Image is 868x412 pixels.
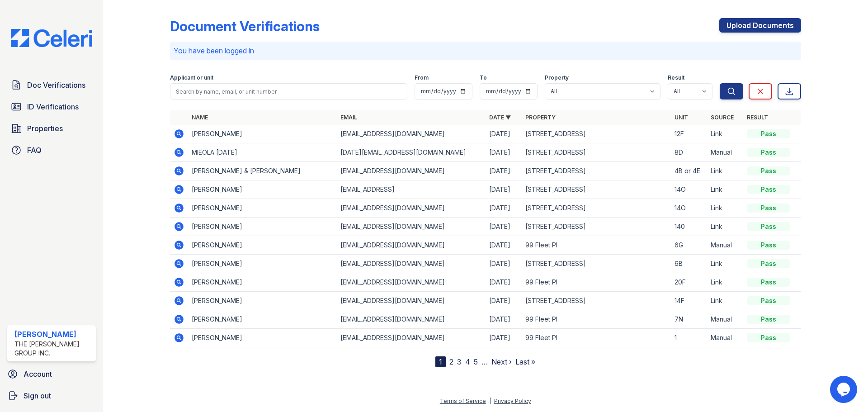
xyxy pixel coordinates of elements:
td: [DATE] [486,199,522,218]
input: Search by name, email, or unit number [170,83,407,99]
div: [PERSON_NAME] [14,329,92,340]
td: [PERSON_NAME] [188,180,337,199]
span: Doc Verifications [27,80,85,90]
td: Link [707,162,743,180]
td: 8D [671,143,707,162]
td: [EMAIL_ADDRESS][DOMAIN_NAME] [337,329,486,347]
div: Pass [747,185,790,194]
td: [DATE] [486,255,522,273]
label: Applicant or unit [170,74,213,81]
td: [PERSON_NAME] [188,273,337,292]
div: 1 [435,356,446,367]
img: CE_Logo_Blue-a8612792a0a2168367f1c8372b55b34899dd931a85d93a1a3d3e32e68fde9ad4.png [4,29,99,47]
span: ID Verifications [27,101,79,112]
a: ID Verifications [7,98,96,116]
a: 3 [457,357,462,366]
div: Pass [747,241,790,250]
a: 2 [449,357,453,366]
div: Pass [747,129,790,138]
td: [STREET_ADDRESS] [522,292,670,310]
td: [EMAIL_ADDRESS][DOMAIN_NAME] [337,292,486,310]
a: Properties [7,119,96,137]
td: Manual [707,329,743,347]
a: Doc Verifications [7,76,96,94]
td: [DATE] [486,292,522,310]
td: [STREET_ADDRESS] [522,199,670,218]
a: Property [525,114,556,121]
td: [PERSON_NAME] [188,310,337,329]
div: | [489,398,491,404]
td: [EMAIL_ADDRESS][DOMAIN_NAME] [337,255,486,273]
a: Source [711,114,734,121]
td: [EMAIL_ADDRESS][DOMAIN_NAME] [337,162,486,180]
td: 99 Fleet Pl [522,310,670,329]
td: [STREET_ADDRESS] [522,218,670,236]
td: [STREET_ADDRESS] [522,125,670,143]
td: 99 Fleet Pl [522,236,670,255]
a: FAQ [7,141,96,159]
a: Next › [491,357,512,366]
a: Upload Documents [719,18,801,33]
td: [DATE] [486,143,522,162]
td: [PERSON_NAME] & [PERSON_NAME] [188,162,337,180]
span: … [481,356,488,367]
td: [PERSON_NAME] [188,292,337,310]
a: Last » [515,357,535,366]
td: [EMAIL_ADDRESS] [337,180,486,199]
td: [DATE] [486,236,522,255]
td: [EMAIL_ADDRESS][DOMAIN_NAME] [337,199,486,218]
a: Date ▼ [489,114,511,121]
div: Pass [747,296,790,305]
td: [PERSON_NAME] [188,255,337,273]
td: [EMAIL_ADDRESS][DOMAIN_NAME] [337,236,486,255]
td: [DATE] [486,125,522,143]
td: [DATE] [486,273,522,292]
a: Privacy Policy [494,398,531,404]
a: Name [192,114,208,121]
td: 7N [671,310,707,329]
a: Email [340,114,357,121]
td: Link [707,218,743,236]
td: Manual [707,310,743,329]
td: 4B or 4E [671,162,707,180]
a: Result [747,114,768,121]
td: [PERSON_NAME] [188,329,337,347]
td: Link [707,125,743,143]
iframe: chat widget [830,376,859,403]
span: Sign out [24,390,51,401]
div: Pass [747,148,790,157]
span: Account [24,369,52,379]
td: Link [707,292,743,310]
td: [DATE] [486,180,522,199]
div: Document Verifications [170,18,320,34]
td: [EMAIL_ADDRESS][DOMAIN_NAME] [337,273,486,292]
td: Link [707,255,743,273]
td: [DATE] [486,310,522,329]
td: 99 Fleet Pl [522,329,670,347]
td: 140 [671,218,707,236]
td: 14O [671,180,707,199]
td: [DATE] [486,218,522,236]
td: 99 Fleet Pl [522,273,670,292]
a: 5 [474,357,478,366]
td: Link [707,273,743,292]
td: 14O [671,199,707,218]
td: [EMAIL_ADDRESS][DOMAIN_NAME] [337,218,486,236]
td: [PERSON_NAME] [188,218,337,236]
label: Result [668,74,684,81]
a: Unit [675,114,688,121]
td: [DATE][EMAIL_ADDRESS][DOMAIN_NAME] [337,143,486,162]
td: [STREET_ADDRESS] [522,162,670,180]
p: You have been logged in [174,45,797,56]
td: [PERSON_NAME] [188,236,337,255]
span: FAQ [27,145,42,156]
td: Manual [707,143,743,162]
td: 12F [671,125,707,143]
td: [STREET_ADDRESS] [522,143,670,162]
span: Properties [27,123,63,134]
td: [STREET_ADDRESS] [522,255,670,273]
a: Sign out [4,387,99,405]
td: [EMAIL_ADDRESS][DOMAIN_NAME] [337,310,486,329]
div: Pass [747,278,790,287]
